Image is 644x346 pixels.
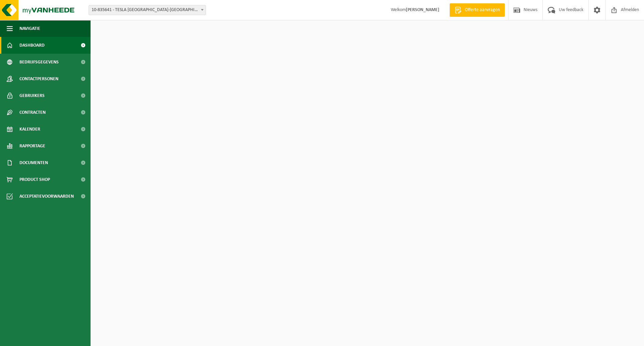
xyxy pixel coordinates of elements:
span: Bedrijfsgegevens [19,54,59,70]
span: Contactpersonen [19,70,58,87]
span: Dashboard [19,37,45,54]
span: Documenten [19,154,48,171]
span: Offerte aanvragen [463,7,501,13]
strong: [PERSON_NAME] [406,7,439,12]
span: 10-835641 - TESLA BELGIUM-GENT - SINT-MARTENS-LATEM [89,5,206,15]
span: 10-835641 - TESLA BELGIUM-GENT - SINT-MARTENS-LATEM [89,5,206,15]
span: Navigatie [19,20,40,37]
span: Product Shop [19,171,50,188]
span: Contracten [19,104,46,121]
a: Offerte aanvragen [449,3,505,17]
span: Gebruikers [19,87,45,104]
span: Kalender [19,121,40,138]
span: Acceptatievoorwaarden [19,188,74,205]
span: Rapportage [19,138,45,154]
